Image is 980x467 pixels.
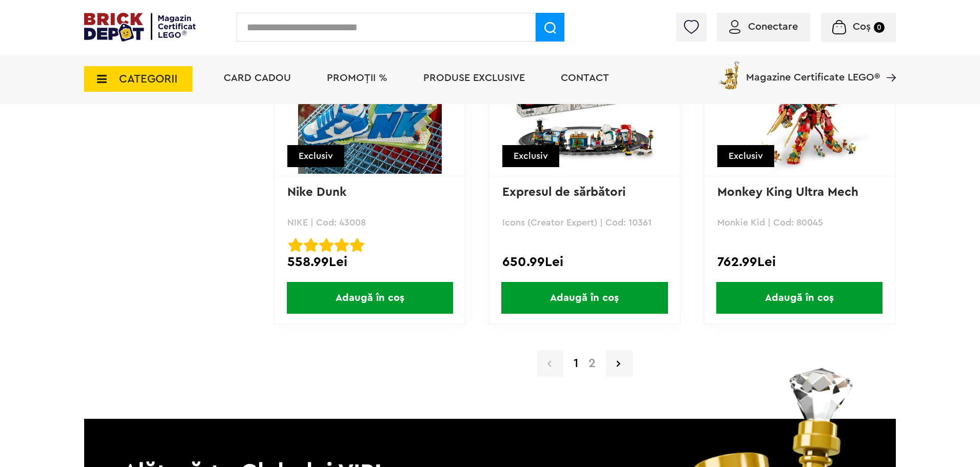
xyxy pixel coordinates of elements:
[716,282,883,314] span: Adaugă în coș
[287,282,453,314] span: Adaugă în coș
[501,282,668,314] span: Adaugă în coș
[335,238,349,252] img: Evaluare cu stele
[569,357,583,370] strong: 1
[119,73,178,85] span: CATEGORII
[502,145,559,167] div: Exclusiv
[853,22,871,32] span: Coș
[350,238,364,252] img: Evaluare cu stele
[880,59,896,69] a: Magazine Certificate LEGO®
[748,22,798,32] span: Conectare
[502,255,667,269] div: 650.99Lei
[287,255,452,269] div: 558.99Lei
[874,22,885,33] small: 0
[717,145,774,167] div: Exclusiv
[502,186,625,198] a: Expresul de sărbători
[275,282,465,314] a: Adaugă în coș
[704,282,895,314] a: Adaugă în coș
[606,350,633,377] a: Pagina urmatoare
[287,218,452,227] p: NIKE | Cod: 43008
[327,73,387,83] a: PROMOȚII %
[717,218,882,227] p: Monkie Kid | Cod: 80045
[729,22,798,32] a: Conectare
[717,186,858,198] a: Monkey King Ultra Mech
[717,255,882,269] div: 762.99Lei
[561,73,609,83] a: Contact
[423,73,525,83] a: Produse exclusive
[224,73,291,83] a: Card Cadou
[287,186,346,198] a: Nike Dunk
[583,357,601,370] a: 2
[319,238,334,252] img: Evaluare cu stele
[502,218,667,227] p: Icons (Creator Expert) | Cod: 10361
[746,59,880,83] span: Magazine Certificate LEGO®
[304,238,318,252] img: Evaluare cu stele
[287,145,344,167] div: Exclusiv
[489,282,680,314] a: Adaugă în coș
[288,238,303,252] img: Evaluare cu stele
